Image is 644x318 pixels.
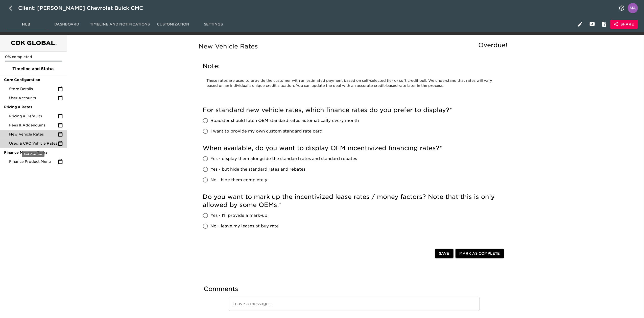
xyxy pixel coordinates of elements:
span: Store Details [9,86,58,91]
span: No - leave my leases at buy rate [211,223,279,229]
button: Mark as Complete [456,249,504,258]
h5: New Vehicle Rates [199,42,510,50]
span: No - hide them completely [211,177,268,183]
h5: When available, do you want to display OEM incentivized financing rates? [203,144,506,152]
span: Finance Manager Tasks [4,150,63,155]
h5: For standard new vehicle rates, which finance rates do you prefer to display? [203,106,506,114]
span: Settings [196,21,231,28]
h5: Note: [203,62,506,70]
span: Mark as Complete [460,250,500,257]
button: Edit Hub [574,18,586,30]
span: These rates are used to provide the customer with an estimated payment based on self-selected tie... [207,78,493,88]
span: Pricing & Rates [4,104,63,110]
span: Roadster should fetch OEM standard rates automatically every month [211,118,359,124]
span: Overdue! [479,41,508,49]
span: Timeline and Status [4,66,63,72]
span: Used & CPO Vehicle Rates [9,141,58,146]
span: Yes - I'll provide a mark-up [211,213,268,219]
button: Internal Notes and Comments [598,18,610,30]
span: Hub [9,21,43,28]
span: Save [439,250,449,257]
button: notifications [616,2,628,14]
img: Profile [628,3,638,13]
p: 0% completed [5,54,62,59]
h5: Do you want to mark up the incentivized lease rates / money factors? Note that this is only allow... [203,193,506,209]
span: Dashboard [50,21,84,28]
button: Save [435,249,454,258]
button: Share [610,20,638,29]
span: Yes - but hide the standard rates and rebates [211,166,306,172]
button: Client View [586,18,598,30]
span: New Vehicle Rates [9,132,58,137]
span: Timeline and Notifications [90,21,150,28]
span: Core Configuration [4,77,63,82]
span: Fees & Addendums [9,123,58,128]
span: User Accounts [9,95,58,100]
span: Finance Product Menu [9,159,58,164]
span: Share [614,21,634,28]
div: Client: [PERSON_NAME] Chevrolet Buick GMC [18,4,150,12]
h5: Comments [204,285,505,293]
span: Customization [156,21,190,28]
span: Pricing & Defaults [9,114,58,119]
span: Yes - display them alongside the standard rates and standard rebates [211,156,357,162]
span: I want to provide my own custom standard rate card [211,128,323,134]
